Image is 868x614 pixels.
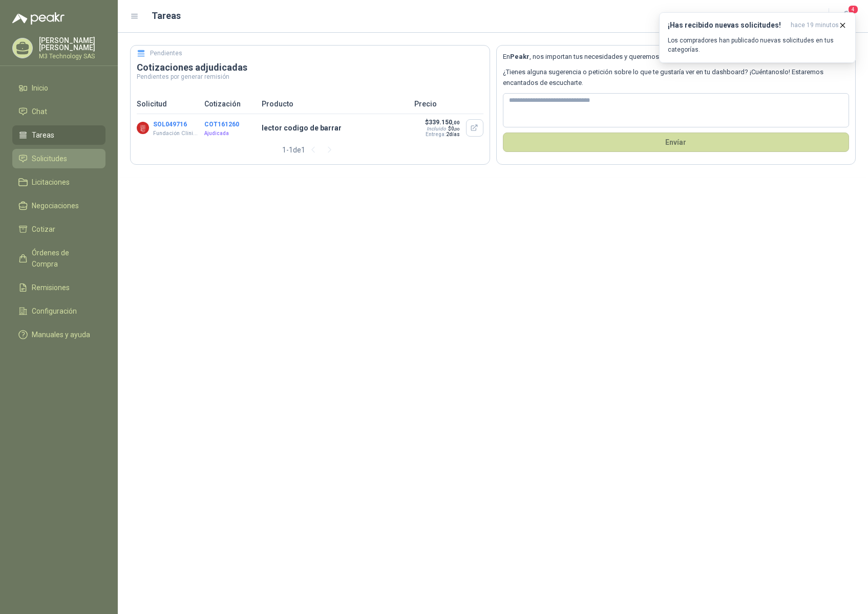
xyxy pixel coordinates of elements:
span: 4 [848,5,859,14]
span: 0 [451,126,460,131]
p: M3 Technology SAS [39,53,105,59]
h5: Pendientes [150,49,182,58]
button: ¡Has recibido nuevas solicitudes!hace 19 minutos Los compradores han publicado nuevas solicitudes... [659,12,856,63]
a: Manuales y ayuda [12,325,105,344]
span: Manuales y ayuda [32,329,90,340]
button: Envíar [503,133,850,152]
p: Entrega: [425,131,460,137]
p: Producto [262,98,408,109]
a: Inicio [12,78,105,98]
p: ¿Tienes alguna sugerencia o petición sobre lo que te gustaría ver en tu dashboard? ¡Cuéntanoslo! ... [503,67,850,88]
span: Tareas [32,129,54,141]
span: Cotizar [32,224,55,235]
a: Configuración [12,301,105,321]
a: Órdenes de Compra [12,243,105,274]
span: Inicio [32,82,48,94]
span: Licitaciones [32,177,70,188]
a: Chat [12,102,105,121]
span: Órdenes de Compra [32,247,96,270]
div: 1 - 1 de 1 [282,142,338,158]
img: Logo peakr [12,12,65,25]
p: Solicitud [137,98,198,109]
b: Peakr [510,53,530,60]
a: Negociaciones [12,196,105,215]
span: Solicitudes [32,153,67,164]
p: lector codigo de barrar [262,122,408,134]
span: Configuración [32,305,77,317]
div: Incluido [427,126,446,131]
p: Precio [414,98,483,109]
span: ,00 [454,127,460,131]
p: Fundación Clínica Shaio [153,129,200,138]
button: COT161260 [204,121,239,128]
span: Remisiones [32,282,70,293]
p: Cotización [204,98,256,109]
h3: ¡Has recibido nuevas solicitudes! [668,21,787,30]
p: [PERSON_NAME] [PERSON_NAME] [39,37,105,51]
a: Solicitudes [12,149,105,168]
span: hace 19 minutos [791,21,839,30]
button: 4 [837,7,856,26]
h1: Tareas [152,9,181,23]
span: $ [448,126,460,131]
p: $ [425,119,460,126]
span: ,00 [452,120,460,125]
a: Remisiones [12,278,105,297]
button: SOL049716 [153,121,187,128]
span: 2 días [446,131,460,137]
span: Chat [32,106,47,117]
span: Negociaciones [32,200,79,211]
h3: Cotizaciones adjudicadas [137,61,483,74]
img: Company Logo [137,122,149,134]
p: Pendientes por generar remisión [137,74,483,80]
span: 339.150 [429,119,460,126]
a: Tareas [12,125,105,145]
p: Los compradores han publicado nuevas solicitudes en tus categorías. [668,36,847,54]
a: Cotizar [12,220,105,239]
a: Licitaciones [12,172,105,192]
p: En , nos importan tus necesidades y queremos ofrecerte la mejor solución de procurement posible. [503,52,850,62]
p: Ajudicada [204,129,256,138]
